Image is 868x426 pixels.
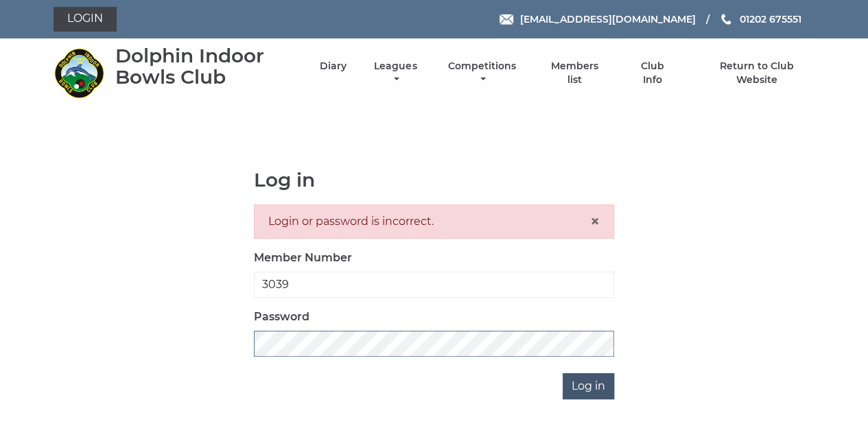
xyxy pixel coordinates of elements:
[699,60,814,86] a: Return to Club Website
[500,12,695,27] a: Email [EMAIL_ADDRESS][DOMAIN_NAME]
[563,373,614,399] input: Log in
[631,60,675,86] a: Club Info
[519,13,695,25] span: [EMAIL_ADDRESS][DOMAIN_NAME]
[254,309,309,325] label: Password
[320,60,347,73] a: Diary
[254,204,614,239] div: Login or password is incorrect.
[115,45,296,88] div: Dolphin Indoor Bowls Club
[590,211,600,231] span: ×
[254,250,352,266] label: Member Number
[445,60,519,86] a: Competitions
[543,60,606,86] a: Members list
[590,213,600,230] button: Close
[500,14,513,25] img: Email
[54,7,117,32] a: Login
[721,14,731,25] img: Phone us
[371,60,420,86] a: Leagues
[54,47,105,99] img: Dolphin Indoor Bowls Club
[719,12,801,27] a: Phone us 01202 675551
[739,13,801,25] span: 01202 675551
[254,169,614,191] h1: Log in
